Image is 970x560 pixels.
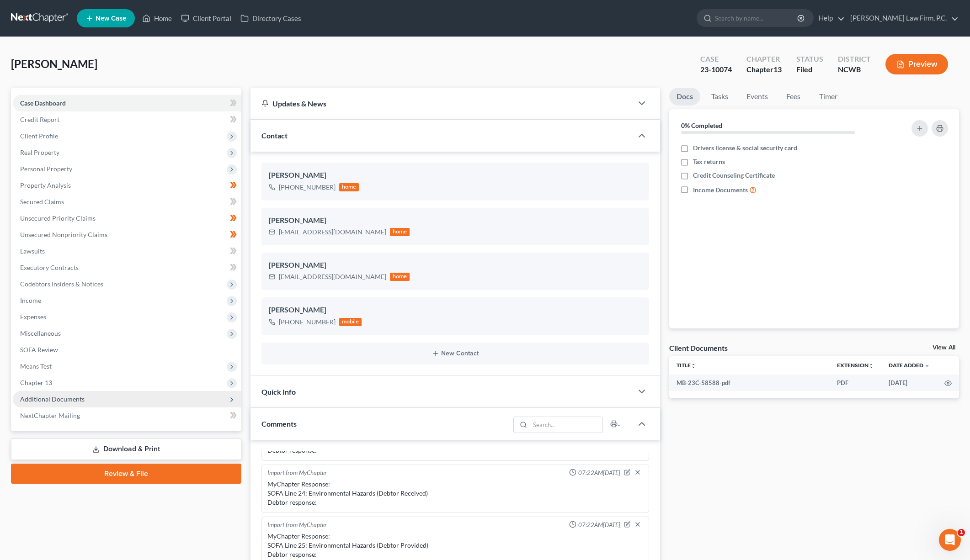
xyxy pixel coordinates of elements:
[267,480,643,507] div: MyChapter Response: SOFA Line 24: Environmental Hazards (Debtor Received) Debtor response:
[269,215,642,226] div: [PERSON_NAME]
[20,264,79,271] span: Executory Contracts
[681,122,722,129] strong: 0% Completed
[269,260,642,271] div: [PERSON_NAME]
[779,88,808,106] a: Fees
[693,171,775,180] span: Credit Counseling Certificate
[20,247,45,255] span: Lawsuits
[279,317,336,327] div: [PHONE_NUMBER]
[176,10,236,26] a: Client Portal
[13,259,241,276] a: Executory Contracts
[390,273,410,281] div: home
[881,375,937,391] td: [DATE]
[677,362,696,369] a: Titleunfold_more
[578,521,620,529] span: 07:22AM[DATE]
[13,227,241,243] a: Unsecured Nonpriority Claims
[773,65,782,74] span: 13
[933,344,955,351] a: View All
[20,379,52,386] span: Chapter 13
[269,305,642,316] div: [PERSON_NAME]
[838,64,871,75] div: NCWB
[830,375,881,391] td: PDF
[704,88,735,106] a: Tasks
[746,54,782,64] div: Chapter
[267,521,327,530] div: Import from MyChapter
[261,419,297,428] span: Comments
[746,64,782,75] div: Chapter
[269,170,642,181] div: [PERSON_NAME]
[700,54,732,64] div: Case
[13,111,241,128] a: Credit Report
[13,210,241,227] a: Unsecured Priority Claims
[339,318,362,326] div: mobile
[236,10,306,26] a: Directory Cases
[814,10,845,26] a: Help
[693,157,725,166] span: Tax returns
[739,88,775,106] a: Events
[13,243,241,259] a: Lawsuits
[267,532,643,559] div: MyChapter Response: SOFA Line 25: Environmental Hazards (Debtor Provided) Debtor response:
[20,313,46,321] span: Expenses
[691,363,696,369] i: unfold_more
[812,88,845,106] a: Timer
[700,64,732,75] div: 23-10074
[715,10,799,26] input: Search by name...
[693,143,797,153] span: Drivers license & social security card
[20,395,85,403] span: Additional Documents
[390,228,410,236] div: home
[20,412,80,419] span: NextChapter Mailing
[20,280,103,288] span: Codebtors Insiders & Notices
[11,438,241,460] a: Download & Print
[20,362,52,370] span: Means Test
[669,343,728,353] div: Client Documents
[339,183,359,191] div: home
[13,177,241,194] a: Property Analysis
[885,54,948,74] button: Preview
[279,227,386,237] div: [EMAIL_ADDRESS][DOMAIN_NAME]
[11,57,97,70] span: [PERSON_NAME]
[578,469,620,477] span: 07:22AM[DATE]
[96,15,126,22] span: New Case
[11,464,241,484] a: Review & File
[20,116,59,123] span: Credit Report
[13,194,241,210] a: Secured Claims
[837,362,874,369] a: Extensionunfold_more
[924,363,930,369] i: expand_more
[269,350,642,357] button: New Contact
[13,407,241,424] a: NextChapter Mailing
[20,198,64,206] span: Secured Claims
[138,10,176,26] a: Home
[669,88,700,106] a: Docs
[20,231,107,238] span: Unsecured Nonpriority Claims
[796,54,823,64] div: Status
[267,469,327,478] div: Import from MyChapter
[20,99,66,107] span: Case Dashboard
[20,329,61,337] span: Miscellaneous
[958,529,965,536] span: 1
[261,387,296,396] span: Quick Info
[693,185,748,195] span: Income Documents
[20,165,72,173] span: Personal Property
[279,272,386,281] div: [EMAIL_ADDRESS][DOMAIN_NAME]
[261,131,288,140] span: Contact
[20,132,58,140] span: Client Profile
[869,363,874,369] i: unfold_more
[20,214,96,222] span: Unsecured Priority Claims
[20,296,41,304] span: Income
[20,181,71,189] span: Property Analysis
[20,148,59,156] span: Real Property
[846,10,959,26] a: [PERSON_NAME] Law Firm, P.C.
[20,346,58,354] span: SOFA Review
[669,375,830,391] td: MB-23C-58588-pdf
[279,183,336,192] div: [PHONE_NUMBER]
[13,95,241,111] a: Case Dashboard
[13,342,241,358] a: SOFA Review
[261,99,622,108] div: Updates & News
[796,64,823,75] div: Filed
[530,417,602,433] input: Search...
[838,54,871,64] div: District
[889,362,930,369] a: Date Added expand_more
[939,529,961,551] iframe: Intercom live chat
